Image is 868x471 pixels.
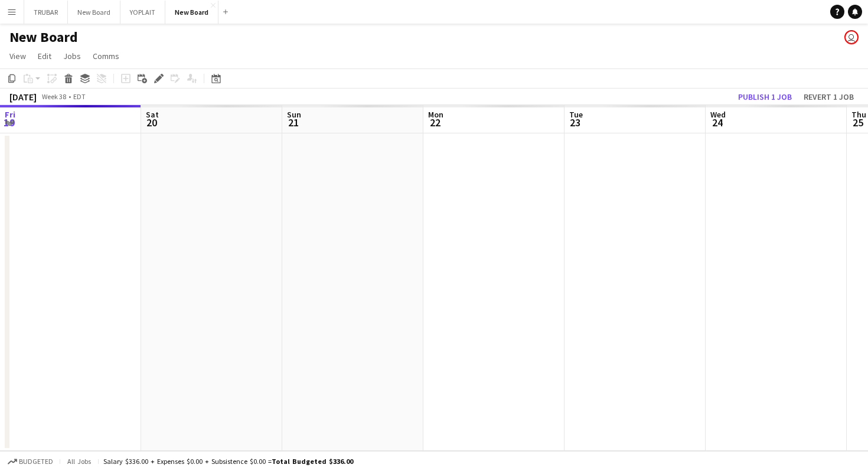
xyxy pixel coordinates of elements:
span: Wed [710,109,726,120]
button: Budgeted [6,455,55,468]
a: Jobs [58,48,86,64]
span: 20 [144,116,159,129]
div: Salary $336.00 + Expenses $0.00 + Subsistence $0.00 = [103,457,353,466]
button: Publish 1 job [733,89,797,104]
a: View [5,48,31,64]
span: 24 [709,116,726,129]
span: Edit [38,51,51,61]
span: Budgeted [19,457,53,466]
app-user-avatar: Jamaal Jemmott [844,30,859,44]
span: Fri [5,109,15,120]
button: Revert 1 job [799,89,859,104]
span: 22 [426,116,443,129]
span: All jobs [65,457,93,466]
span: 23 [567,116,583,129]
div: [DATE] [9,91,37,103]
button: TRUBAR [24,1,68,24]
h1: New Board [9,28,78,46]
a: Comms [88,48,124,64]
button: New Board [165,1,218,24]
span: Comms [93,51,119,61]
a: Edit [33,48,56,64]
div: EDT [73,92,86,101]
span: 25 [850,116,866,129]
span: Tue [569,109,583,120]
span: Mon [428,109,443,120]
span: Week 38 [39,92,68,101]
span: Sat [146,109,159,120]
span: Sun [287,109,301,120]
button: YOPLAIT [120,1,165,24]
span: 21 [285,116,301,129]
span: View [9,51,26,61]
span: Jobs [63,51,81,61]
button: New Board [68,1,120,24]
span: Thu [851,109,866,120]
span: Total Budgeted $336.00 [272,457,353,466]
span: 19 [3,116,15,129]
